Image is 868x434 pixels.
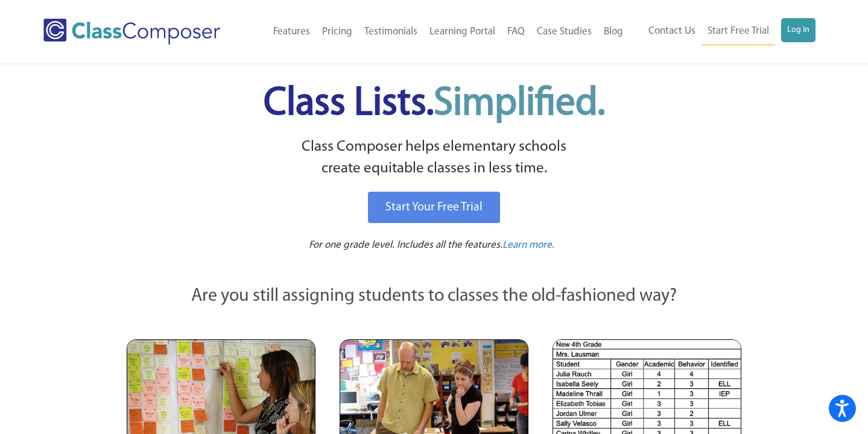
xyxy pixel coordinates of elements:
[248,19,630,45] nav: Header Menu
[502,240,554,250] span: Learn more.
[43,19,220,45] img: Class Composer
[642,18,702,45] a: Contact Us
[125,136,744,180] p: Class Composer helps elementary schools create equitable classes in less time.
[629,18,816,45] nav: Header Menu
[781,18,816,42] a: Log In
[264,84,605,124] span: Class Lists.
[501,19,531,45] a: FAQ
[598,19,629,45] a: Blog
[267,19,316,45] a: Features
[531,19,598,45] a: Case Studies
[127,283,742,310] p: Are you still assigning students to classes the old-fashioned way?
[309,240,502,250] span: For one grade level. Includes all the features.
[385,201,483,213] span: Start Your Free Trial
[423,19,501,45] a: Learning Portal
[316,19,358,45] a: Pricing
[368,192,500,223] a: Start Your Free Trial
[502,238,554,253] a: Learn more.
[358,19,423,45] a: Testimonials
[434,84,605,124] span: Simplified.
[702,18,775,45] a: Start Free Trial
